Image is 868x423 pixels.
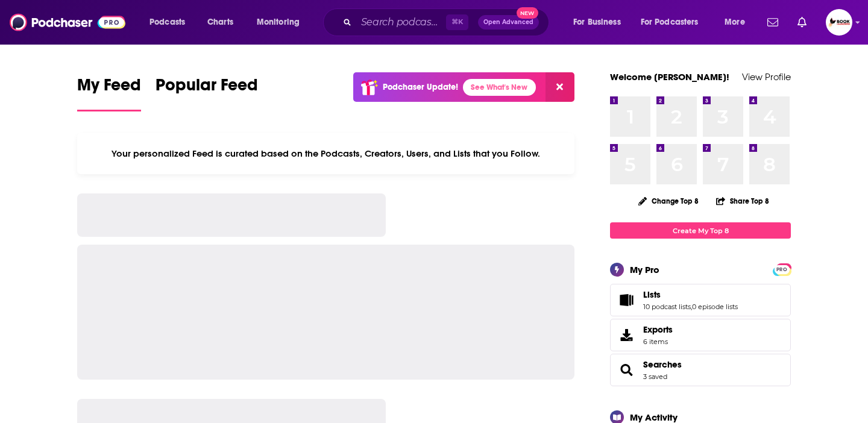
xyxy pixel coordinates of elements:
[156,75,258,102] span: Popular Feed
[463,79,536,96] a: See What's New
[643,324,673,335] span: Exports
[826,9,852,36] span: Logged in as BookLaunchers
[156,75,258,111] a: Popular Feed
[248,13,315,32] button: open menu
[573,14,621,31] span: For Business
[643,302,691,311] a: 10 podcast lists
[793,12,811,33] a: Show notifications dropdown
[483,19,533,25] span: Open Advanced
[614,327,638,343] span: Exports
[826,9,852,36] img: User Profile
[207,14,233,31] span: Charts
[446,14,468,30] span: ⌘ K
[77,133,574,174] div: Your personalized Feed is curated based on the Podcasts, Creators, Users, and Lists that you Follow.
[631,193,706,208] button: Change Top 8
[775,265,789,274] a: PRO
[383,82,458,92] p: Podchaser Update!
[826,9,852,36] button: Show profile menu
[610,319,791,351] a: Exports
[610,284,791,316] span: Lists
[763,12,783,33] a: Show notifications dropdown
[610,222,791,239] a: Create My Top 8
[633,13,716,32] button: open menu
[630,264,659,275] div: My Pro
[614,362,638,378] a: Searches
[643,337,673,346] span: 6 items
[610,354,791,386] span: Searches
[643,359,682,370] a: Searches
[565,13,636,32] button: open menu
[77,75,141,102] span: My Feed
[775,265,789,274] span: PRO
[641,14,699,31] span: For Podcasters
[335,8,561,36] div: Search podcasts, credits, & more...
[356,13,446,32] input: Search podcasts, credits, & more...
[716,13,760,32] button: open menu
[77,75,141,111] a: My Feed
[10,11,125,34] img: Podchaser - Follow, Share and Rate Podcasts
[614,292,638,309] a: Lists
[517,7,538,19] span: New
[257,14,300,31] span: Monitoring
[692,302,738,311] a: 0 episode lists
[643,289,738,300] a: Lists
[643,372,667,381] a: 3 saved
[725,14,745,31] span: More
[630,412,678,423] div: My Activity
[141,13,201,32] button: open menu
[610,71,729,83] a: Welcome [PERSON_NAME]!
[742,71,791,83] a: View Profile
[478,15,539,30] button: Open AdvancedNew
[149,14,185,31] span: Podcasts
[200,13,241,32] a: Charts
[715,189,770,213] button: Share Top 8
[643,289,661,300] span: Lists
[691,302,692,311] span: ,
